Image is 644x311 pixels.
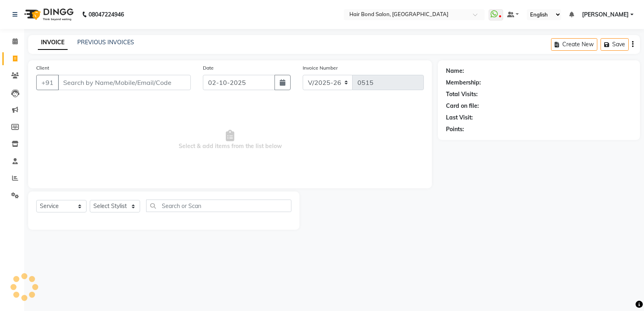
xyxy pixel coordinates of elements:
label: Invoice Number [303,64,338,72]
button: +91 [36,75,59,90]
span: [PERSON_NAME] [582,10,629,19]
div: Membership: [446,78,481,87]
input: Search by Name/Mobile/Email/Code [58,75,191,90]
label: Date [203,64,214,72]
button: Save [601,38,629,51]
a: INVOICE [38,35,68,50]
div: Points: [446,125,464,134]
span: Select & add items from the list below [36,100,424,180]
div: Name: [446,67,464,75]
div: Last Visit: [446,113,473,122]
div: Total Visits: [446,90,478,99]
b: 08047224946 [89,3,124,26]
a: PREVIOUS INVOICES [77,39,134,46]
img: logo [21,3,76,26]
label: Client [36,64,49,72]
div: Card on file: [446,102,479,110]
button: Create New [551,38,597,51]
input: Search or Scan [146,200,291,212]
